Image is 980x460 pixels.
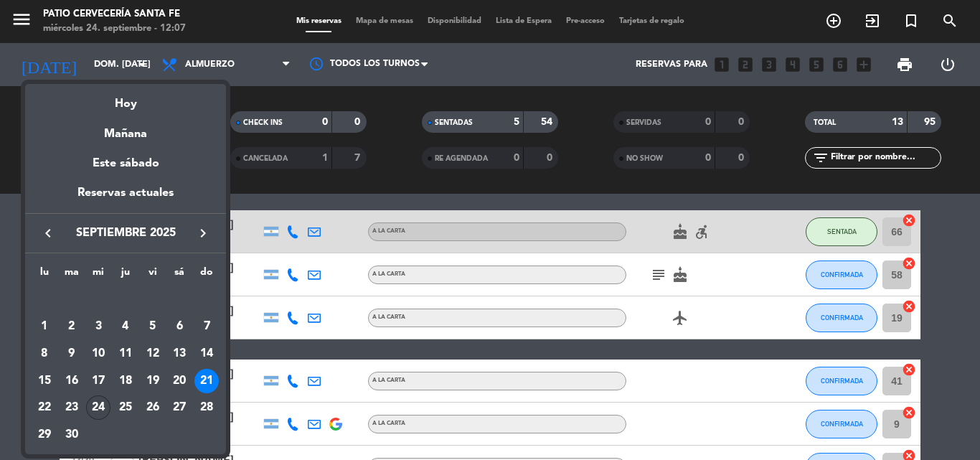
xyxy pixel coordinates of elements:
div: 22 [32,395,57,420]
div: 5 [141,314,165,339]
td: 28 de septiembre de 2025 [193,395,220,422]
th: jueves [112,264,139,286]
td: 18 de septiembre de 2025 [112,367,139,395]
td: 14 de septiembre de 2025 [193,340,220,367]
div: 15 [32,369,57,393]
div: Hoy [25,84,226,113]
span: septiembre 2025 [61,224,190,243]
td: 7 de septiembre de 2025 [193,314,220,341]
div: 10 [86,342,110,366]
th: domingo [193,264,220,286]
td: 19 de septiembre de 2025 [139,367,166,395]
td: 17 de septiembre de 2025 [85,367,112,395]
div: Mañana [25,114,226,144]
td: 1 de septiembre de 2025 [31,314,58,341]
div: 19 [141,369,165,393]
th: miércoles [85,264,112,286]
td: 3 de septiembre de 2025 [85,314,112,341]
td: 8 de septiembre de 2025 [31,340,58,367]
td: 13 de septiembre de 2025 [166,340,194,367]
td: 12 de septiembre de 2025 [139,340,166,367]
td: 9 de septiembre de 2025 [58,340,85,367]
div: 24 [86,395,110,420]
button: keyboard_arrow_right [190,224,216,243]
td: 25 de septiembre de 2025 [112,395,139,422]
div: Este sábado [25,144,226,184]
td: 4 de septiembre de 2025 [112,314,139,341]
td: 20 de septiembre de 2025 [166,367,194,395]
div: 20 [167,369,192,393]
td: SEP. [31,286,220,314]
td: 10 de septiembre de 2025 [85,340,112,367]
div: 4 [113,314,138,339]
td: 15 de septiembre de 2025 [31,367,58,395]
div: 27 [167,395,192,420]
th: martes [58,264,85,286]
td: 24 de septiembre de 2025 [85,395,112,422]
td: 5 de septiembre de 2025 [139,314,166,341]
th: viernes [139,264,166,286]
div: 2 [60,314,84,339]
td: 11 de septiembre de 2025 [112,340,139,367]
div: 16 [60,369,84,393]
div: 6 [167,314,192,339]
div: 26 [141,395,165,420]
div: 23 [60,395,84,420]
div: 11 [113,342,138,366]
div: 30 [60,423,84,447]
i: keyboard_arrow_right [194,225,212,242]
th: lunes [31,264,58,286]
td: 30 de septiembre de 2025 [58,421,85,449]
td: 21 de septiembre de 2025 [193,367,220,395]
div: 28 [194,395,219,420]
div: 13 [167,342,192,366]
div: 17 [86,369,110,393]
td: 23 de septiembre de 2025 [58,395,85,422]
button: keyboard_arrow_left [35,224,61,243]
i: keyboard_arrow_left [39,225,57,242]
div: 9 [60,342,84,366]
div: 7 [194,314,219,339]
div: 14 [194,342,219,366]
div: 18 [113,369,138,393]
div: 12 [141,342,165,366]
div: Reservas actuales [25,184,226,213]
div: 29 [32,423,57,447]
div: 25 [113,395,138,420]
th: sábado [166,264,194,286]
td: 2 de septiembre de 2025 [58,314,85,341]
td: 6 de septiembre de 2025 [166,314,194,341]
div: 8 [32,342,57,366]
td: 16 de septiembre de 2025 [58,367,85,395]
td: 27 de septiembre de 2025 [166,395,194,422]
div: 1 [32,314,57,339]
div: 21 [194,369,219,393]
td: 29 de septiembre de 2025 [31,421,58,449]
div: 3 [86,314,110,339]
td: 22 de septiembre de 2025 [31,395,58,422]
td: 26 de septiembre de 2025 [139,395,166,422]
